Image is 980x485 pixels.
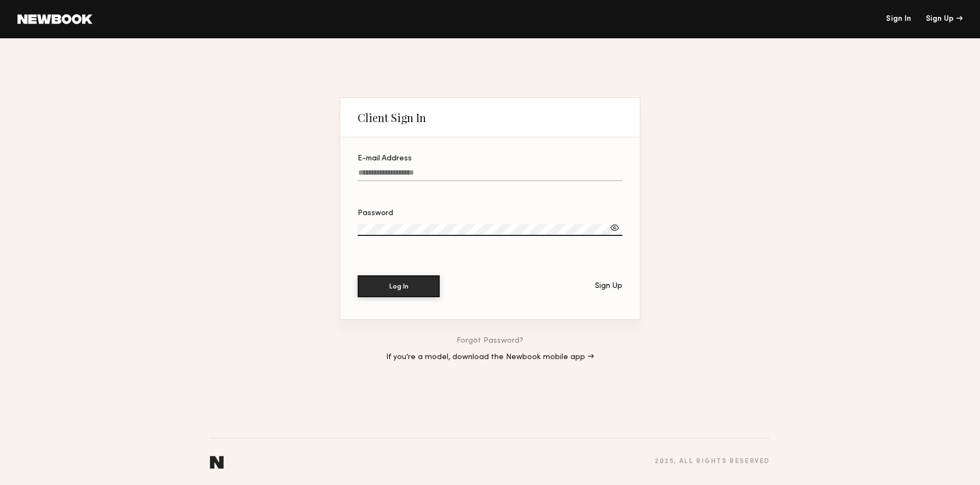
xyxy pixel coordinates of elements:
[358,155,622,163] div: E-mail Address
[386,354,594,361] a: If you’re a model, download the Newbook mobile app →
[358,169,622,181] input: E-mail Address
[886,15,911,23] a: Sign In
[655,458,770,465] div: 2025 , all rights reserved
[358,275,440,297] button: Log In
[457,337,523,345] a: Forgot Password?
[926,15,962,23] div: Sign Up
[358,210,622,217] div: Password
[358,111,426,124] div: Client Sign In
[595,282,622,290] div: Sign Up
[358,224,622,236] input: Password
